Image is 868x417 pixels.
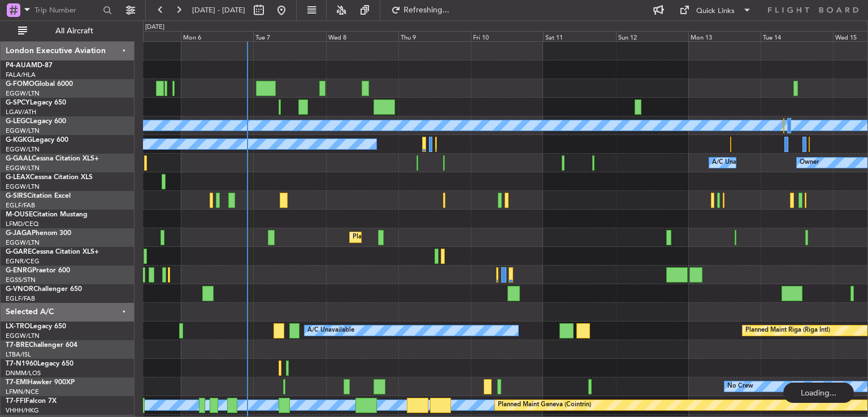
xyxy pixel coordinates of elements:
[688,31,761,41] div: Mon 13
[6,398,25,405] span: T7-FFI
[6,360,37,367] span: T7-N1960
[6,249,99,255] a: G-GARECessna Citation XLS+
[6,257,40,266] a: EGNR/CEG
[6,118,30,125] span: G-LEGC
[6,89,40,98] a: EGGW/LTN
[6,193,27,199] span: G-SIRS
[6,201,35,210] a: EGLF/FAB
[6,81,34,88] span: G-FOMO
[6,62,31,69] span: P4-AUA
[616,31,688,41] div: Sun 12
[800,154,819,171] div: Owner
[6,286,33,293] span: G-VNOR
[6,145,40,154] a: EGGW/LTN
[253,31,325,41] div: Tue 7
[783,383,854,403] div: Loading...
[6,174,30,181] span: G-LEAX
[674,1,757,19] button: Quick Links
[543,31,615,41] div: Sat 11
[108,31,181,41] div: Sun 5
[6,108,36,116] a: LGAV/ATH
[6,118,66,125] a: G-LEGCLegacy 600
[403,6,450,14] span: Refreshing...
[6,174,93,181] a: G-LEAXCessna Citation XLS
[745,322,830,339] div: Planned Maint Riga (Riga Intl)
[326,31,398,41] div: Wed 8
[6,267,32,274] span: G-ENRG
[6,211,88,218] a: M-OUSECitation Mustang
[6,267,70,274] a: G-ENRGPraetor 600
[6,81,73,88] a: G-FOMOGlobal 6000
[6,71,36,79] a: FALA/HLA
[386,1,454,19] button: Refreshing...
[6,137,32,144] span: G-KGKG
[307,322,354,339] div: A/C Unavailable
[6,398,57,405] a: T7-FFIFalcon 7X
[6,249,32,255] span: G-GARE
[6,406,39,415] a: VHHH/HKG
[6,155,32,162] span: G-GAAL
[6,127,40,135] a: EGGW/LTN
[6,323,30,330] span: LX-TRO
[353,229,531,246] div: Planned Maint [GEOGRAPHIC_DATA] ([GEOGRAPHIC_DATA])
[761,31,833,41] div: Tue 14
[6,211,33,218] span: M-OUSE
[471,31,543,41] div: Fri 10
[6,155,99,162] a: G-GAALCessna Citation XLS+
[6,99,66,106] a: G-SPCYLegacy 650
[727,378,753,395] div: No Crew
[181,31,253,41] div: Mon 6
[6,360,73,367] a: T7-N1960Legacy 650
[12,22,123,40] button: All Aircraft
[498,397,591,414] div: Planned Maint Geneva (Cointrin)
[6,342,29,349] span: T7-BRE
[145,23,164,32] div: [DATE]
[6,164,40,172] a: EGGW/LTN
[6,183,40,191] a: EGGW/LTN
[6,276,36,284] a: EGSS/STN
[6,379,75,386] a: T7-EMIHawker 900XP
[34,2,99,19] input: Trip Number
[6,286,82,293] a: G-VNORChallenger 650
[29,27,119,35] span: All Aircraft
[6,137,68,144] a: G-KGKGLegacy 600
[6,379,28,386] span: T7-EMI
[696,6,735,17] div: Quick Links
[192,5,245,15] span: [DATE] - [DATE]
[6,388,39,396] a: LFMN/NCE
[6,99,30,106] span: G-SPCY
[6,369,41,377] a: DNMM/LOS
[6,350,31,359] a: LTBA/ISL
[6,332,40,340] a: EGGW/LTN
[6,230,32,237] span: G-JAGA
[6,238,40,247] a: EGGW/LTN
[6,193,71,199] a: G-SIRSCitation Excel
[6,342,77,349] a: T7-BREChallenger 604
[6,62,53,69] a: P4-AUAMD-87
[398,31,471,41] div: Thu 9
[712,154,759,171] div: A/C Unavailable
[6,323,66,330] a: LX-TROLegacy 650
[6,220,38,228] a: LFMD/CEQ
[6,294,35,303] a: EGLF/FAB
[6,230,71,237] a: G-JAGAPhenom 300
